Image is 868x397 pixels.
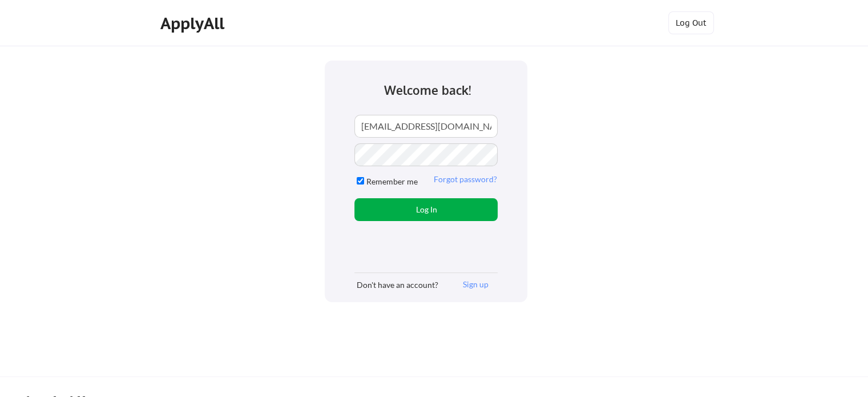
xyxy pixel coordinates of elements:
div: Welcome back! [362,81,493,99]
button: Forgot password? [431,174,498,185]
button: Log Out [668,11,714,34]
div: ApplyAll [160,14,228,33]
div: Don't have an account? [356,279,447,291]
label: Remember me [366,177,417,186]
button: Sign up [454,279,496,290]
input: Email [354,115,498,138]
button: Log In [354,198,498,221]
